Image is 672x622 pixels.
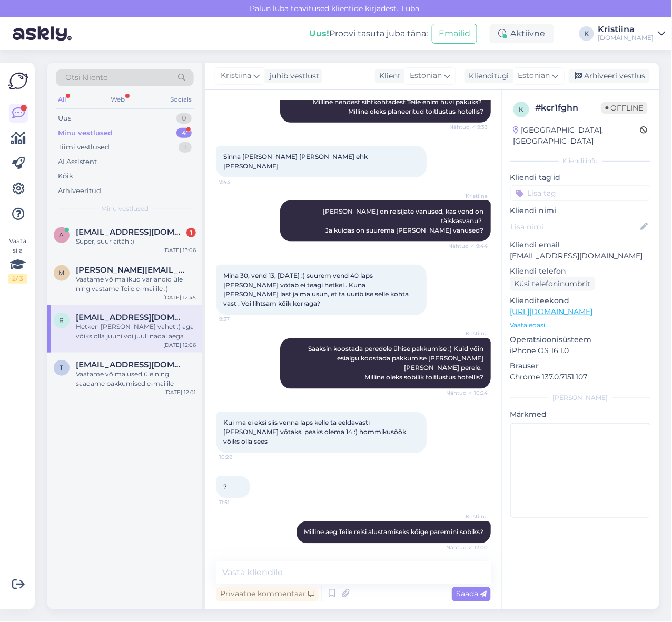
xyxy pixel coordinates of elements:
p: Brauser [510,360,651,372]
span: t [60,364,64,372]
p: Vaata edasi ... [510,320,651,330]
div: juhib vestlust [265,71,319,82]
img: Askly Logo [8,71,28,91]
span: Saaksin koostada peredele ühise pakkumise :) Kuid võin esialgu koostada pakkumise [PERSON_NAME] [... [308,345,485,382]
span: Offline [601,102,648,114]
div: Vaatame võimalused üle ning saadame pakkumised e-mailile [76,369,196,388]
div: Proovi tasuta juba täna: [309,27,428,40]
span: Estonian [518,70,550,82]
div: Minu vestlused [58,128,113,138]
div: All [56,93,68,106]
div: 0 [176,113,192,124]
div: [DATE] 13:06 [163,246,196,254]
span: Nähtud ✓ 12:00 [446,544,488,552]
div: Arhiveeritud [58,186,101,196]
span: [PERSON_NAME] on reisijate vanused, kas vend on täiskasvanu? Ja kuidas on suurema [PERSON_NAME] v... [323,207,485,234]
div: Vaatame võimalikud variandid üle ning vastame Teile e-mailile :) [76,275,196,294]
div: Uus [58,113,71,124]
div: 4 [176,128,192,138]
span: Nähtud ✓ 10:24 [446,389,488,397]
div: 2 / 3 [8,274,27,284]
span: ? [223,483,227,491]
p: Klienditeekond [510,295,651,306]
div: Hetken [PERSON_NAME] vahet :) aga võiks olla juuni voi juuli nädal aega [76,322,196,341]
div: [DOMAIN_NAME] [598,34,654,42]
span: Kristiina [448,330,488,338]
div: Kliendi info [510,156,651,166]
p: [EMAIL_ADDRESS][DOMAIN_NAME] [510,250,651,262]
div: Kõik [58,171,73,182]
div: Super, suur aitäh :) [76,237,196,246]
a: [URL][DOMAIN_NAME] [510,307,593,316]
span: Kristiina [448,192,488,200]
span: m [59,269,65,277]
span: k [519,105,524,113]
div: [DATE] 12:01 [164,388,196,396]
div: # kcr1fghn [536,102,601,114]
a: Kristiina[DOMAIN_NAME] [598,25,666,42]
div: K [579,26,594,41]
p: Kliendi tag'id [510,172,651,183]
div: Kristiina [598,25,654,34]
span: 11:51 [219,499,259,507]
span: Kristiina [448,513,488,521]
span: Mina 30, vend 13, [DATE] :) suurem vend 40 laps [PERSON_NAME] vötab ei teagi hetkel . Kuna [PERSO... [223,272,410,308]
span: Otsi kliente [65,72,107,83]
span: 9:57 [219,316,259,324]
span: tiinapukma@gmail.com [76,360,185,369]
div: Klienditugi [465,71,509,82]
span: Estonian [410,70,442,82]
p: Operatsioonisüsteem [510,334,651,345]
p: Chrome 137.0.7151.107 [510,372,651,383]
span: Minu vestlused [101,204,149,214]
b: Uus! [309,28,329,38]
div: Privaatne kommentaar [216,587,319,601]
div: Klient [375,71,401,82]
span: Nähtud ✓ 9:44 [448,242,488,250]
span: 10:28 [219,454,259,462]
span: 9:43 [219,178,259,186]
div: AI Assistent [58,157,97,167]
span: ratsep.annika1995@gmail.com [76,313,185,322]
div: Socials [168,93,194,106]
p: Kliendi telefon [510,266,651,277]
span: A [60,231,64,239]
div: [DATE] 12:06 [163,341,196,349]
div: [PERSON_NAME] [510,393,651,403]
div: 1 [186,228,196,237]
div: [DATE] 12:45 [163,294,196,302]
span: Kristiina [221,70,251,82]
span: Milline aeg Teile reisi alustamiseks kõige paremini sobiks? [304,528,483,536]
div: Aktiivne [490,24,554,43]
p: Kliendi email [510,239,651,250]
div: Tiimi vestlused [58,142,110,153]
p: Märkmed [510,409,651,420]
div: Vaata siia [8,236,27,284]
span: r [60,316,64,324]
div: 1 [179,142,192,153]
p: iPhone OS 16.1.0 [510,345,651,356]
span: Sinna [PERSON_NAME] [PERSON_NAME] ehk [PERSON_NAME] [223,153,369,170]
input: Lisa nimi [511,221,639,233]
button: Emailid [432,24,477,44]
span: Kui ma ei eksi siis venna laps kelle ta eeldavasti [PERSON_NAME] võtaks, peaks olema 14 :) hommik... [223,419,408,446]
input: Lisa tag [510,185,651,201]
span: Angelafedossovski@outlook.com [76,227,185,237]
div: Web [109,93,127,106]
span: marge.puuraid@gmail.com [76,265,185,275]
div: [GEOGRAPHIC_DATA], [GEOGRAPHIC_DATA] [513,125,640,147]
span: Nähtud ✓ 9:33 [448,123,488,131]
div: Küsi telefoninumbrit [510,277,595,291]
span: Luba [398,4,422,13]
span: Saada [456,589,487,599]
div: Arhiveeri vestlus [569,69,650,83]
p: Kliendi nimi [510,205,651,216]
